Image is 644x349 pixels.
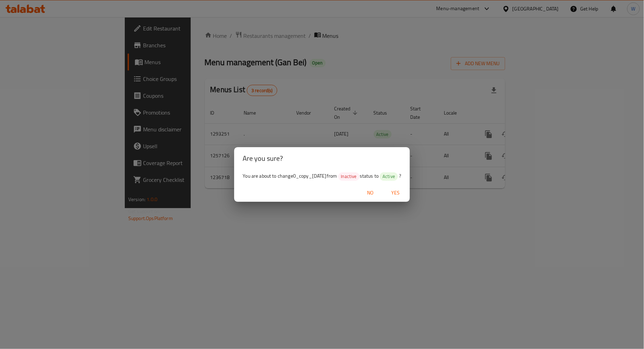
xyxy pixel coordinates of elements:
button: Yes [385,186,407,199]
div: Active [380,172,398,181]
span: No [362,189,379,197]
span: You are about to change 0_copy_[DATE] from status to ? [243,171,401,180]
div: Inactive [338,172,360,181]
span: Yes [387,189,404,197]
button: No [359,186,382,199]
span: Inactive [338,173,360,180]
span: Active [380,173,398,180]
h2: Are you sure? [243,153,401,164]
